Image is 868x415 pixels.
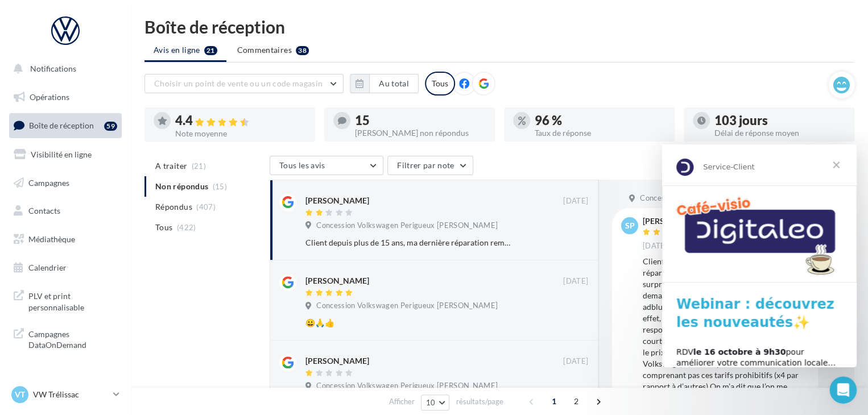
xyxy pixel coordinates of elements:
div: 15 [355,114,486,127]
span: Choisir un point de vente ou un code magasin [154,78,323,88]
span: [DATE] [563,196,588,206]
div: [PERSON_NAME] [305,195,369,206]
div: Note moyenne [175,130,306,138]
div: [PERSON_NAME] non répondus [355,129,486,137]
a: VT VW Trélissac [9,384,122,405]
span: (422) [177,223,196,232]
a: Médiathèque [7,227,124,251]
div: 59 [104,122,117,131]
span: (407) [196,202,216,211]
span: Campagnes DataOnDemand [28,326,117,351]
button: Notifications [7,57,119,81]
span: Calendrier [28,263,67,272]
button: Tous les avis [270,156,383,175]
span: Concession Volkswagen Perigueux [PERSON_NAME] [316,381,498,391]
a: PLV et print personnalisable [7,284,124,317]
div: [PERSON_NAME] [305,275,369,287]
iframe: Intercom live chat message [662,144,857,367]
span: Notifications [30,64,76,73]
span: [DATE] [643,241,668,251]
p: VW Trélissac [33,389,109,400]
span: Concession Volkswagen Perigueux [PERSON_NAME] [316,221,498,231]
span: Répondus [155,201,192,213]
span: sp [625,220,635,231]
div: 96 % [535,114,666,127]
span: [DATE] [563,276,588,287]
span: (21) [192,161,206,171]
a: Opérations [7,85,124,109]
div: RDV pour améliorer votre communication locale… et attirer plus de clients ! [14,202,180,236]
button: Au total [350,74,419,93]
div: [PERSON_NAME] [643,217,706,225]
span: PLV et print personnalisable [28,288,117,313]
div: Taux de réponse [535,129,666,137]
a: Visibilité en ligne [7,143,124,167]
span: 1 [545,392,563,410]
span: Campagnes [28,177,69,187]
a: Calendrier [7,256,124,280]
button: Au total [369,74,419,93]
div: Délai de réponse moyen [714,129,845,137]
span: VT [15,389,25,400]
div: 4.4 [175,114,306,127]
span: Tous les avis [279,160,325,170]
button: Choisir un point de vente ou un code magasin [144,74,344,93]
span: Afficher [389,396,415,407]
span: 10 [426,398,436,407]
a: Boîte de réception59 [7,113,124,138]
div: Client depuis plus de 15 ans, ma dernière réparation remontant a 1 an, j’ai été très surpris de l... [305,237,514,248]
span: résultats/page [456,396,503,407]
span: Concession Volkswagen Perigueux [PERSON_NAME] [316,301,498,311]
div: 😀🙏👍 [305,317,514,329]
span: Concession Volkswagen Perigueux [PERSON_NAME] [640,193,821,204]
a: Campagnes [7,171,124,195]
a: Campagnes DataOnDemand [7,322,124,355]
span: Médiathèque [28,234,75,244]
button: 10 [421,395,450,410]
button: Filtrer par note [387,156,473,175]
div: [PERSON_NAME] [305,355,369,367]
span: A traiter [155,160,187,172]
span: Commentaires [237,44,292,56]
span: Tous [155,222,172,233]
span: Boîte de réception [29,121,94,130]
span: Visibilité en ligne [31,150,92,159]
span: Opérations [30,92,69,102]
span: 2 [567,392,585,410]
div: Tous [425,72,455,96]
div: 38 [296,46,309,55]
span: [DATE] [563,356,588,367]
b: le 16 octobre à 9h30 [31,203,124,212]
div: 103 jours [714,114,845,127]
iframe: Intercom live chat [829,376,857,404]
div: Boîte de réception [144,18,854,35]
span: Contacts [28,206,60,215]
a: Contacts [7,199,124,223]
